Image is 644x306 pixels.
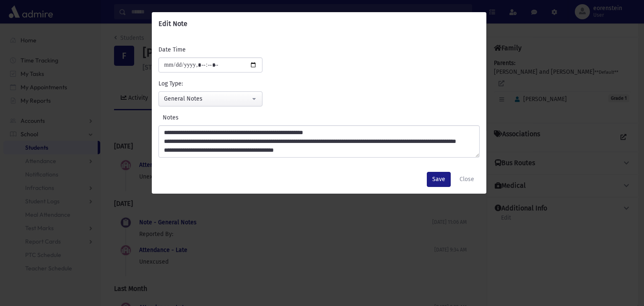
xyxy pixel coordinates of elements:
button: Close [454,172,480,187]
label: Notes [158,113,212,122]
div: General Notes [164,94,251,103]
h6: Edit Note [158,19,187,29]
label: Log Type: [158,79,183,88]
button: General Notes [158,91,263,106]
button: Save [427,172,451,187]
label: Date Time [158,45,186,54]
